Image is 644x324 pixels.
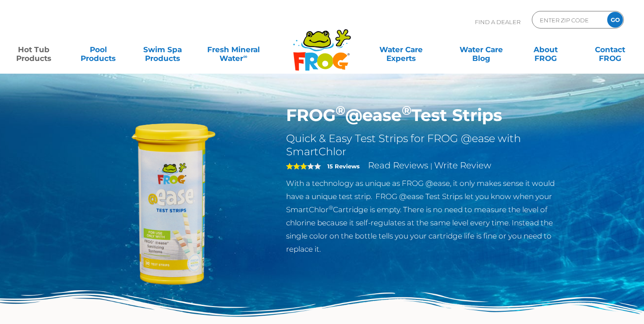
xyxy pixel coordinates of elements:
[607,12,623,28] input: GO
[72,105,273,306] img: FROG-@ease-TS-Bottle.png
[73,41,123,58] a: PoolProducts
[361,41,442,58] a: Water CareExperts
[329,204,333,211] sup: ®
[520,41,570,58] a: AboutFROG
[475,11,520,33] p: Find A Dealer
[9,41,59,58] a: Hot TubProducts
[243,53,247,60] sup: ∞
[368,160,428,171] a: Read Reviews
[585,41,635,58] a: ContactFROG
[286,177,572,256] p: With a technology as unique as FROG @ease, it only makes sense it would have a unique test strip....
[434,160,491,171] a: Write Review
[430,162,432,170] span: |
[456,41,506,58] a: Water CareBlog
[288,18,356,71] img: Frog Products Logo
[336,103,345,118] sup: ®
[286,163,307,170] span: 3
[138,41,188,58] a: Swim SpaProducts
[402,103,411,118] sup: ®
[202,41,265,58] a: Fresh MineralWater∞
[286,105,572,125] h1: FROG @ease Test Strips
[286,132,572,158] h2: Quick & Easy Test Strips for FROG @ease with SmartChlor
[327,163,360,170] strong: 15 Reviews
